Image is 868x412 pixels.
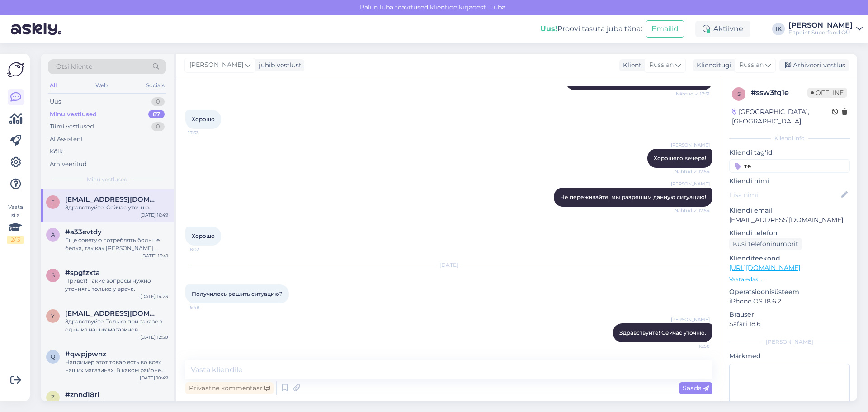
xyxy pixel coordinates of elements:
[540,24,642,34] div: Proovi tasuta juba täna:
[185,382,274,394] div: Privaatne kommentaar
[255,61,302,70] div: juhib vestlust
[788,22,863,36] a: [PERSON_NAME]Fitpoint Superfood OÜ
[540,24,557,33] b: Uus!
[646,20,684,38] button: Emailid
[671,180,710,187] span: [PERSON_NAME]
[619,61,642,70] div: Klient
[65,391,99,399] span: #znnd18ri
[732,107,832,126] div: [GEOGRAPHIC_DATA], [GEOGRAPHIC_DATA]
[751,87,807,98] div: # ssw3fq1e
[619,329,706,336] span: Здравствуйте! Сейчас уточню.
[649,60,674,70] span: Russian
[151,97,165,106] div: 0
[729,228,850,238] p: Kliendi telefon
[50,160,87,169] div: Arhiveeritud
[151,122,165,131] div: 0
[192,232,215,239] span: Хорошо
[729,134,850,142] div: Kliendi info
[50,110,97,119] div: Minu vestlused
[65,195,159,204] span: erikpetj@gmail.com
[729,310,850,319] p: Brauser
[51,353,55,360] span: q
[729,238,802,250] div: Küsi telefoninumbrit
[192,290,283,297] span: Получилось решить ситуацию?
[65,309,159,317] span: yasynenkoigor@gmail.com
[729,206,850,215] p: Kliendi email
[695,21,750,37] div: Aktiivne
[788,22,853,29] div: [PERSON_NAME]
[729,319,850,329] p: Safari 18.6
[7,203,24,244] div: Vaata siia
[50,147,63,156] div: Kõik
[675,168,710,175] span: Nähtud ✓ 17:54
[87,175,127,184] span: Minu vestlused
[65,269,100,277] span: #spgfzxta
[7,236,24,244] div: 2 / 3
[65,358,168,374] div: Например этот товар есть во всех наших магазинах. В каком районе вы [GEOGRAPHIC_DATA]? Я могу соо...
[50,135,83,144] div: AI Assistent
[737,90,741,97] span: s
[65,350,106,358] span: #qwpjpwnz
[729,254,850,263] p: Klienditeekond
[729,338,850,346] div: [PERSON_NAME]
[675,207,710,214] span: Nähtud ✓ 17:54
[65,277,168,293] div: Привет! Такие вопросы нужно уточнять только у врача.
[140,293,168,300] div: [DATE] 14:23
[729,351,850,361] p: Märkmed
[693,61,731,70] div: Klienditugi
[51,199,55,205] span: e
[140,374,168,381] div: [DATE] 10:49
[65,399,168,407] div: обращайтесь!
[7,61,24,78] img: Askly Logo
[144,80,166,91] div: Socials
[654,155,706,161] span: Хорошего вечера!
[65,236,168,252] div: Еще советую потреблять больше белка, так как [PERSON_NAME] помогает чувствовать насыщение и энергию.
[48,80,58,91] div: All
[188,246,222,253] span: 18:02
[50,97,61,106] div: Uus
[729,264,800,272] a: [URL][DOMAIN_NAME]
[729,159,850,173] input: Lisa tag
[65,204,168,212] div: Здравствуйте! Сейчас уточню.
[729,297,850,306] p: iPhone OS 18.6.2
[189,60,243,70] span: [PERSON_NAME]
[676,343,710,350] span: 16:50
[730,190,840,200] input: Lisa nimi
[185,261,712,269] div: [DATE]
[51,313,55,319] span: y
[140,212,168,218] div: [DATE] 16:49
[51,394,55,401] span: z
[188,304,222,311] span: 16:49
[51,231,55,238] span: a
[65,228,102,236] span: #a33evtdy
[140,334,168,341] div: [DATE] 12:50
[676,90,710,97] span: Nähtud ✓ 17:51
[487,3,508,11] span: Luba
[560,194,706,200] span: Не переживайте, мы разрешим данную ситуацию!
[65,317,168,334] div: Здравствуйте! Только при заказе в один из наших магазинов.
[671,142,710,148] span: [PERSON_NAME]
[56,62,92,71] span: Otsi kliente
[94,80,109,91] div: Web
[188,129,222,136] span: 17:53
[729,275,850,284] p: Vaata edasi ...
[50,122,94,131] div: Tiimi vestlused
[148,110,165,119] div: 87
[788,29,853,36] div: Fitpoint Superfood OÜ
[192,116,215,123] span: Хорошо
[729,148,850,157] p: Kliendi tag'id
[729,215,850,225] p: [EMAIL_ADDRESS][DOMAIN_NAME]
[141,252,168,259] div: [DATE] 16:41
[779,59,849,71] div: Arhiveeri vestlus
[772,23,785,35] div: IK
[683,384,709,392] span: Saada
[729,176,850,186] p: Kliendi nimi
[671,316,710,323] span: [PERSON_NAME]
[52,272,55,279] span: s
[729,287,850,297] p: Operatsioonisüsteem
[807,88,847,98] span: Offline
[739,60,764,70] span: Russian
